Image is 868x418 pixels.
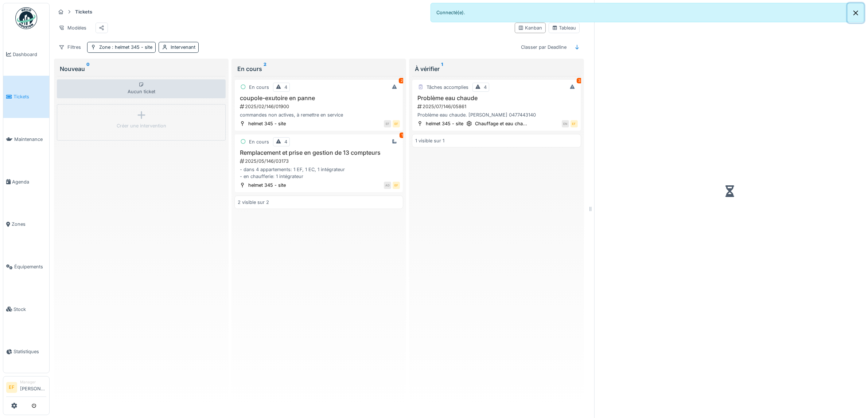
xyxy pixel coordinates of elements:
span: : helmet 345 - site [110,44,152,50]
div: 1 [400,133,405,138]
div: Connecté(e). [431,3,865,22]
sup: 2 [264,64,266,73]
div: Aucun ticket [57,79,226,98]
div: EF [393,120,400,127]
div: Problème eau chaude. [PERSON_NAME] 0477443140 [415,111,577,118]
div: Intervenant [171,44,195,51]
div: 2025/07/146/05861 [417,103,577,110]
div: À vérifier [415,64,578,73]
div: 4 [284,138,287,145]
h3: Problème eau chaude [415,95,577,102]
div: helmet 345 - site [248,120,286,127]
a: Dashboard [3,33,49,76]
a: Tickets [3,76,49,118]
div: 2 [399,78,405,83]
span: Agenda [12,178,46,185]
div: En cours [249,84,269,91]
span: Stock [13,306,46,313]
a: Zones [3,203,49,246]
div: Zone [99,44,152,51]
a: Statistiques [3,331,49,373]
div: 4 [284,84,287,91]
a: Équipements [3,245,49,288]
div: EF [393,182,400,189]
div: Chauffage et eau cha... [475,120,527,127]
sup: 1 [441,64,443,73]
h3: Remplacement et prise en gestion de 13 compteurs [238,149,400,156]
div: AD [384,182,391,189]
span: Tickets [13,93,46,100]
sup: 0 [86,64,90,73]
div: Classer par Deadline [518,42,570,52]
div: commandes non actives, à remettre en service [238,111,400,118]
div: En cours [249,138,269,145]
a: Maintenance [3,118,49,161]
div: Nouveau [60,64,223,73]
strong: Tickets [72,8,95,15]
span: Statistiques [13,348,46,355]
div: Modèles [55,23,90,33]
div: Tableau [552,24,576,31]
div: En cours [237,64,400,73]
div: EN [562,120,569,127]
div: 3 [577,78,583,83]
div: 2 visible sur 2 [238,199,269,206]
div: helmet 345 - site [248,182,286,189]
h3: coupole-exutoire en panne [238,95,400,102]
a: Agenda [3,161,49,203]
div: - dans 4 appartements: 1 EF, 1 EC, 1 intégrateur - en chaufferie: 1 intégrateur [238,166,400,180]
div: Manager [20,379,46,385]
div: 2025/05/146/03173 [239,158,400,165]
div: 1 visible sur 1 [415,137,444,144]
div: 4 [484,84,487,91]
span: Dashboard [13,51,46,58]
span: Équipements [14,263,46,270]
a: Stock [3,288,49,331]
a: EF Manager[PERSON_NAME] [6,379,46,397]
li: EF [6,382,17,393]
div: Filtres [55,42,84,52]
li: [PERSON_NAME] [20,379,46,395]
span: Maintenance [14,136,46,143]
div: Tâches accomplies [427,84,468,91]
div: helmet 345 - site [426,120,463,127]
div: EF [571,120,578,127]
div: EF [384,120,391,127]
span: Zones [12,221,46,228]
div: 2025/02/146/01900 [239,103,400,110]
div: Kanban [518,24,542,31]
div: Créer une intervention [117,122,166,129]
button: Close [848,3,864,23]
img: Badge_color-CXgf-gQk.svg [15,7,37,29]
